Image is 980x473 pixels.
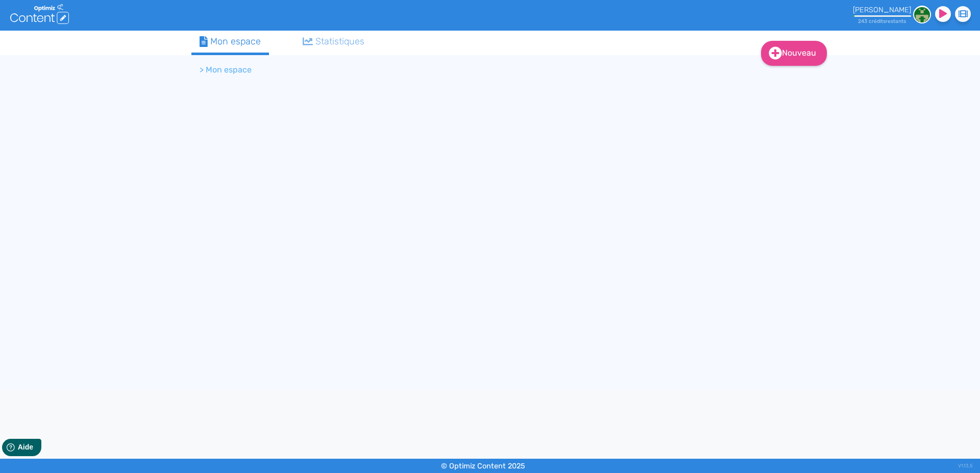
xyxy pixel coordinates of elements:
div: Statistiques [303,35,365,48]
div: [PERSON_NAME] [853,6,911,14]
small: © Optimiz Content 2025 [441,462,525,470]
a: Nouveau [761,41,827,66]
nav: breadcrumb [191,58,702,82]
div: Mon espace [200,35,261,48]
div: V1.13.5 [958,459,972,473]
small: 243 crédit restant [858,18,906,24]
span: s [903,18,906,24]
a: Mon espace [191,31,269,55]
img: 6adefb463699458b3a7e00f487fb9d6a [913,6,931,23]
li: > Mon espace [200,64,252,76]
span: s [883,18,886,24]
a: Statistiques [295,31,373,53]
